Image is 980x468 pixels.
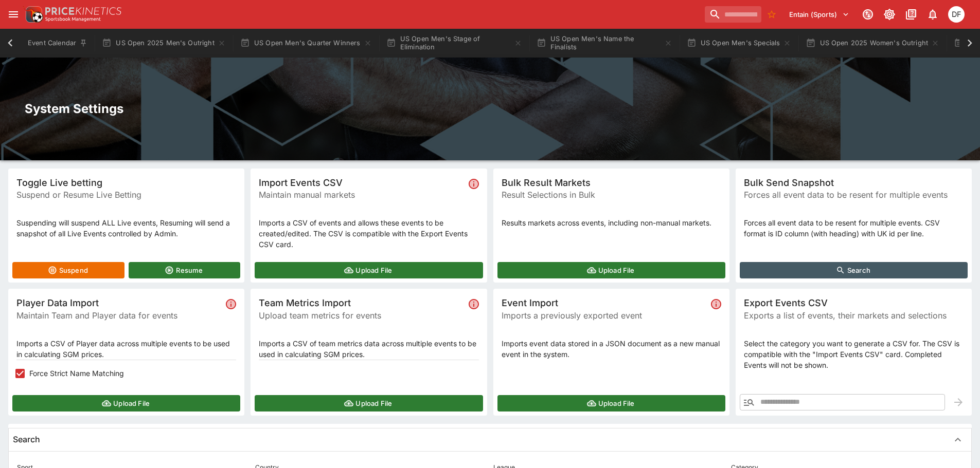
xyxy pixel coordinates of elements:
span: Upload team metrics for events [259,309,464,322]
button: US Open Men's Quarter Winners [234,29,378,58]
p: Imports a CSV of Player data across multiple events to be used in calculating SGM prices. [16,338,236,360]
button: Documentation [902,5,920,24]
button: David Foster [945,3,968,26]
p: Imports a CSV of team metrics data across multiple events to be used in calculating SGM prices. [259,338,478,360]
span: Imports a previously exported event [502,309,707,322]
button: Upload File [497,395,725,411]
p: Imports a CSV of events and allows these events to be created/edited. The CSV is compatible with ... [259,217,478,250]
button: Upload File [255,395,483,411]
button: US Open Men's Name the Finalists [530,29,679,58]
span: Team Metrics Import [259,297,464,309]
input: search [705,6,761,23]
p: Forces all event data to be resent for multiple events. CSV format is ID column (with heading) wi... [744,217,964,239]
img: PriceKinetics [45,7,121,15]
button: US Open 2025 Women's Outright [799,29,946,58]
button: Suspend [12,262,124,278]
button: US Open 2025 Men's Outright [96,29,232,58]
button: Upload File [255,262,483,278]
button: Notifications [923,5,942,24]
img: PriceKinetics Logo [23,4,43,25]
span: Event Import [502,297,707,309]
span: Import Events CSV [259,177,464,189]
button: Search [740,262,968,278]
span: Exports a list of events, their markets and selections [744,309,964,322]
span: Maintain manual markets [259,189,464,201]
button: US Open Men's Specials [681,29,798,58]
span: Export Events CSV [744,297,964,309]
span: Player Data Import [16,297,222,309]
button: Upload File [497,262,725,278]
p: Suspending will suspend ALL Live events, Resuming will send a snapshot of all Live Events control... [16,217,236,239]
button: Upload File [12,395,240,411]
span: Toggle Live betting [16,177,236,189]
button: US Open Men's Stage of Elimination [380,29,528,58]
p: Imports event data stored in a JSON document as a new manual event in the system. [502,338,721,360]
button: open drawer [4,5,23,24]
p: Select the category you want to generate a CSV for. The CSV is compatible with the "Import Events... [744,338,964,370]
button: Resume [129,262,241,278]
button: Select Tenant [783,6,856,23]
span: Result Selections in Bulk [502,189,721,201]
span: Maintain Team and Player data for events [16,309,222,322]
button: Event Calendar [22,29,94,58]
span: Forces all event data to be resent for multiple events [744,189,964,201]
span: Bulk Send Snapshot [744,177,964,189]
h2: System Settings [25,101,955,117]
h6: Search [13,434,40,445]
span: Bulk Result Markets [502,177,721,189]
div: David Foster [948,6,965,23]
button: Connected to PK [859,5,877,24]
button: No Bookmarks [763,6,780,23]
img: Sportsbook Management [45,17,101,22]
p: Results markets across events, including non-manual markets. [502,217,721,228]
button: Toggle light/dark mode [880,5,899,24]
span: Force Strict Name Matching [29,368,124,379]
span: Suspend or Resume Live Betting [16,189,236,201]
